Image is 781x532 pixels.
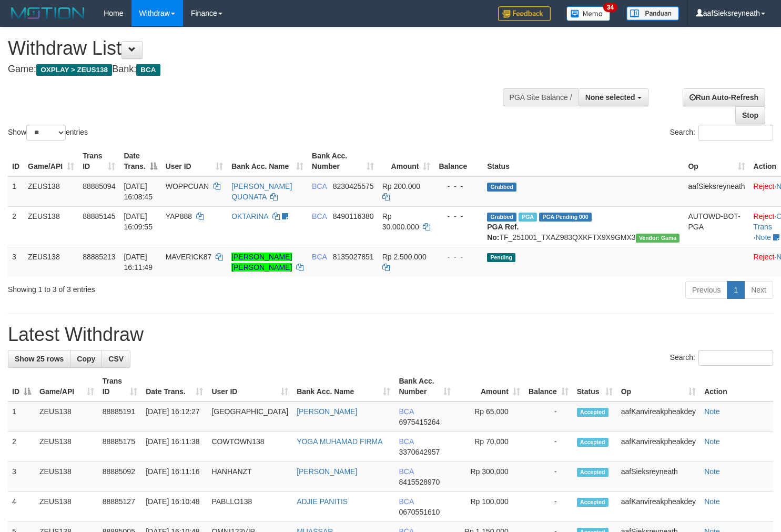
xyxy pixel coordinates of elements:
th: Bank Acc. Number: activate to sort column ascending [308,146,378,176]
span: Grabbed [487,213,516,222]
a: Note [704,407,720,416]
span: Copy 8135027851 to clipboard [333,253,374,261]
td: 2 [8,206,24,247]
a: Previous [685,281,727,299]
span: Copy 6975415264 to clipboard [399,418,440,426]
th: Balance [434,146,483,176]
th: Date Trans.: activate to sort column descending [119,146,161,176]
span: Rp 200.000 [382,182,420,190]
th: Balance: activate to sort column ascending [524,372,573,401]
span: Accepted [577,468,608,477]
td: ZEUS138 [24,247,78,277]
span: YAP888 [166,212,192,220]
label: Search: [670,125,773,140]
td: aafSieksreyneath [684,176,749,207]
th: Action [700,372,773,401]
span: 34 [603,3,617,12]
td: COWTOWN138 [207,432,292,462]
td: ZEUS138 [24,176,78,207]
td: Rp 100,000 [455,492,524,522]
span: BCA [136,64,160,76]
td: aafKanvireakpheakdey [617,432,700,462]
a: [PERSON_NAME] QUONATA [231,182,292,201]
span: Rp 30.000.000 [382,212,419,231]
input: Search: [698,125,773,140]
th: Amount: activate to sort column ascending [455,372,524,401]
span: BCA [312,212,327,220]
span: Show 25 rows [15,355,64,363]
span: BCA [399,497,413,506]
th: Game/API: activate to sort column ascending [35,372,98,401]
td: ZEUS138 [35,432,98,462]
a: [PERSON_NAME] [297,407,357,416]
td: - [524,432,573,462]
td: - [524,462,573,492]
td: - [524,492,573,522]
a: [PERSON_NAME] [PERSON_NAME] [231,253,292,272]
span: Rp 2.500.000 [382,253,427,261]
img: Feedback.jpg [498,6,551,21]
span: None selected [585,93,635,102]
span: Accepted [577,438,608,447]
span: Accepted [577,408,608,417]
td: 1 [8,176,24,207]
th: Trans ID: activate to sort column ascending [98,372,142,401]
div: - - - [439,211,479,222]
span: Accepted [577,498,608,507]
h4: Game: Bank: [8,64,510,75]
span: Copy 8415528970 to clipboard [399,478,440,486]
td: ZEUS138 [35,401,98,432]
th: Op: activate to sort column ascending [617,372,700,401]
a: Show 25 rows [8,350,70,368]
span: [DATE] 16:11:49 [124,253,153,272]
a: OKTARINA [231,212,268,220]
th: ID: activate to sort column descending [8,372,35,401]
td: [DATE] 16:10:48 [141,492,207,522]
td: 2 [8,432,35,462]
th: User ID: activate to sort column ascending [207,372,292,401]
h1: Latest Withdraw [8,324,773,345]
th: Amount: activate to sort column ascending [378,146,435,176]
th: Bank Acc. Name: activate to sort column ascending [292,372,394,401]
th: Trans ID: activate to sort column ascending [78,146,119,176]
td: aafKanvireakpheakdey [617,401,700,432]
td: 4 [8,492,35,522]
div: - - - [439,252,479,262]
span: BCA [399,407,413,416]
a: Next [744,281,773,299]
td: ZEUS138 [24,206,78,247]
td: 88885175 [98,432,142,462]
button: None selected [579,88,648,106]
span: [DATE] 16:08:45 [124,182,153,201]
td: [DATE] 16:11:16 [141,462,207,492]
img: MOTION_logo.png [8,5,88,21]
span: Copy 8490116380 to clipboard [333,212,374,220]
th: Status [483,146,684,176]
td: 3 [8,247,24,277]
th: Op: activate to sort column ascending [684,146,749,176]
h1: Withdraw List [8,38,510,59]
span: WOPPCUAN [166,182,209,190]
th: Date Trans.: activate to sort column ascending [141,372,207,401]
span: Copy 0670551610 to clipboard [399,508,440,516]
td: aafKanvireakpheakdey [617,492,700,522]
a: CSV [102,350,130,368]
td: Rp 65,000 [455,401,524,432]
td: Rp 300,000 [455,462,524,492]
a: Reject [754,253,775,261]
span: Grabbed [487,183,516,192]
th: Bank Acc. Number: activate to sort column ascending [394,372,454,401]
span: Pending [487,253,515,262]
span: Copy 8230425575 to clipboard [333,182,374,190]
td: TF_251001_TXAZ983QXKFTX9X9GMX3 [483,206,684,247]
span: 88885094 [83,182,115,190]
span: MAVERICK87 [166,253,212,261]
img: panduan.png [626,6,679,21]
td: PABLLO138 [207,492,292,522]
th: Bank Acc. Name: activate to sort column ascending [227,146,308,176]
div: PGA Site Balance / [503,88,579,106]
span: PGA Pending [539,213,592,222]
span: 88885213 [83,253,115,261]
td: [DATE] 16:11:38 [141,432,207,462]
label: Show entries [8,125,88,140]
